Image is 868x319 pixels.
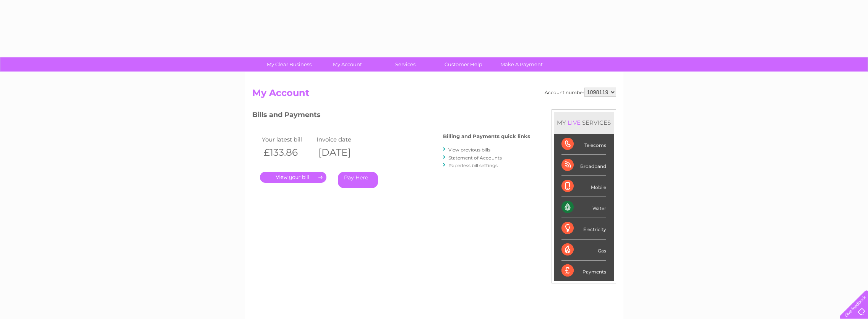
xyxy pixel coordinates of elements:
div: Telecoms [561,134,606,155]
h4: Billing and Payments quick links [443,133,530,139]
a: Services [374,57,437,72]
div: LIVE [566,119,582,126]
td: Your latest bill [260,134,315,145]
div: Account number [545,88,616,97]
th: [DATE] [315,145,370,160]
h2: My Account [252,88,616,102]
div: Payments [561,260,606,281]
a: My Clear Business [258,57,321,72]
div: Broadband [561,155,606,176]
td: Invoice date [315,134,370,145]
div: Mobile [561,176,606,197]
a: Customer Help [432,57,495,72]
a: Pay Here [338,172,378,188]
div: Electricity [561,218,606,239]
div: Water [561,197,606,218]
th: £133.86 [260,145,315,160]
a: . [260,172,326,183]
a: My Account [316,57,379,72]
h3: Bills and Payments [252,109,530,123]
a: Statement of Accounts [448,155,502,161]
a: Paperless bill settings [448,163,498,168]
div: Gas [561,239,606,260]
div: MY SERVICES [554,112,614,133]
a: Make A Payment [490,57,553,72]
a: View previous bills [448,147,490,153]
